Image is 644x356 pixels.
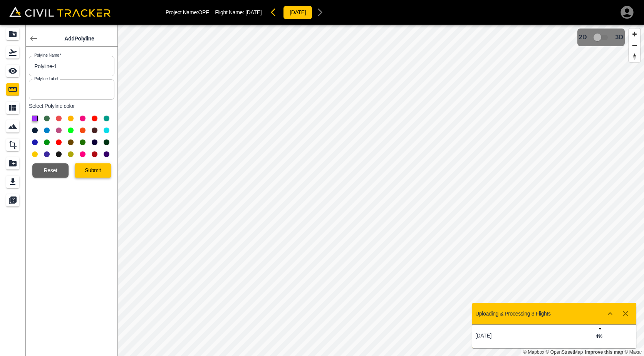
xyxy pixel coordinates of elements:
span: 2D [579,34,587,41]
canvas: Map [117,25,644,356]
p: Flight Name: [215,9,262,15]
button: Reset bearing to north [629,51,640,62]
a: Maxar [624,349,642,355]
span: [DATE] [245,9,262,15]
button: Show more [602,306,618,321]
a: Mapbox [523,349,544,355]
img: Civil Tracker [9,7,111,17]
p: [DATE] [475,332,554,339]
span: 3D [615,34,623,41]
button: Zoom out [629,40,640,51]
a: OpenStreetMap [546,349,583,355]
p: Uploading & Processing 3 Flights [475,311,551,317]
button: Zoom in [629,29,640,40]
p: Project Name: OPF [166,9,209,15]
strong: 4 % [595,334,602,339]
span: 3D model not uploaded yet [590,30,612,45]
a: Map feedback [585,349,623,355]
button: [DATE] [283,5,312,20]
